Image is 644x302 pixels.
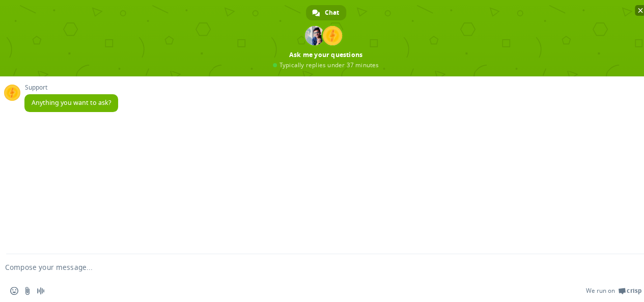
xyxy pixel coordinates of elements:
[627,287,641,295] span: Crisp
[586,287,615,295] span: We run on
[306,5,346,20] div: Chat
[32,98,111,107] span: Anything you want to ask?
[5,263,614,272] textarea: Compose your message...
[586,287,641,295] a: We run onCrisp
[24,84,118,91] span: Support
[325,5,339,20] span: Chat
[10,287,18,295] span: Insert an emoji
[23,287,32,295] span: Send a file
[37,287,45,295] span: Audio message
